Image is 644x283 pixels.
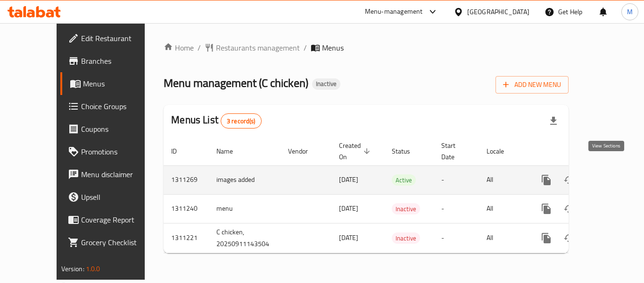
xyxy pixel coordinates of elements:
a: Home [164,42,194,53]
a: Promotions [60,140,164,163]
span: Coverage Report [81,214,157,225]
td: 1311269 [164,165,209,194]
div: Menu-management [365,6,423,17]
span: Menus [322,42,344,53]
span: Locale [487,146,516,157]
span: Upsell [81,191,157,203]
span: Choice Groups [81,101,157,112]
a: Choice Groups [60,95,164,118]
td: 1311221 [164,223,209,253]
button: more [535,169,558,191]
td: - [434,165,479,194]
div: Export file [542,110,565,132]
span: Coupons [81,123,157,135]
span: Version: [61,263,84,275]
td: All [479,223,528,253]
span: [DATE] [339,232,358,244]
nav: breadcrumb [164,42,569,53]
a: Upsell [60,186,164,208]
span: Restaurants management [216,42,300,53]
a: Coupons [60,118,164,140]
td: All [479,165,528,194]
li: / [304,42,307,53]
span: Menu management ( C chicken ) [164,72,308,94]
a: Menu disclaimer [60,163,164,186]
span: Grocery Checklist [81,237,157,248]
span: [DATE] [339,202,358,214]
span: Created On [339,140,373,163]
span: Status [392,146,422,157]
button: Change Status [558,197,580,220]
a: Branches [60,50,164,72]
span: Active [392,175,416,186]
span: [DATE] [339,173,358,186]
td: menu [209,194,281,223]
div: [GEOGRAPHIC_DATA] [467,7,529,17]
span: Menu disclaimer [81,169,157,180]
a: Coverage Report [60,208,164,231]
span: Add New Menu [503,79,561,91]
a: Edit Restaurant [60,27,164,50]
span: ID [171,146,189,157]
span: M [627,7,633,17]
span: Inactive [392,233,420,244]
span: Edit Restaurant [81,33,157,44]
td: - [434,223,479,253]
span: Inactive [312,80,340,88]
td: 1311240 [164,194,209,223]
span: Branches [81,55,157,67]
a: Restaurants management [205,42,300,53]
span: 1.0.0 [86,263,100,275]
button: more [535,227,558,249]
button: more [535,197,558,220]
span: Start Date [441,140,468,163]
div: Active [392,174,416,186]
td: - [434,194,479,223]
td: images added [209,165,281,194]
span: Promotions [81,146,157,157]
th: Actions [528,137,633,166]
table: enhanced table [164,137,633,253]
td: C chicken, 20250911143504 [209,223,281,253]
button: Add New Menu [495,76,569,94]
a: Grocery Checklist [60,231,164,254]
td: All [479,194,528,223]
span: Menus [83,78,157,89]
h2: Menus List [171,113,261,129]
div: Inactive [312,78,340,90]
a: Menus [60,72,164,95]
li: / [198,42,201,53]
button: Change Status [558,169,580,191]
button: Change Status [558,227,580,249]
span: Vendor [288,146,320,157]
span: 3 record(s) [221,117,261,126]
span: Inactive [392,204,420,214]
span: Name [216,146,245,157]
